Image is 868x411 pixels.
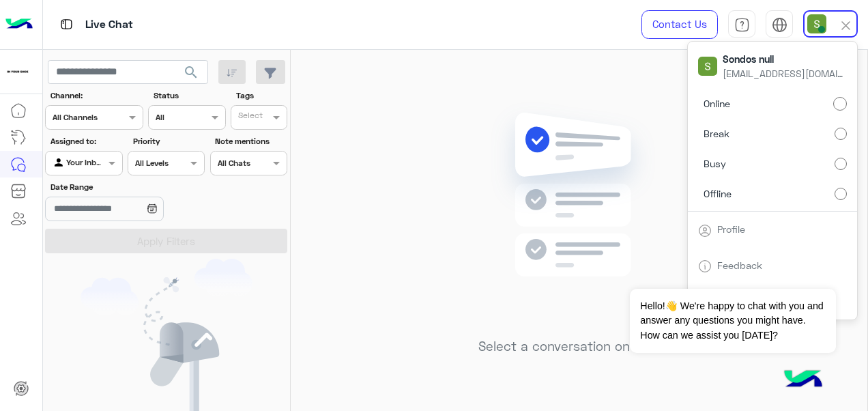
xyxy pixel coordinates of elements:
input: Offline [835,188,847,200]
div: Select [236,109,263,125]
label: Status [154,89,224,102]
span: Online [704,96,730,111]
img: close [838,18,854,33]
img: tab [698,224,712,238]
a: tab [728,10,755,39]
img: userImage [698,57,717,76]
span: search [183,64,199,81]
h5: Select a conversation on the left [478,339,680,354]
span: Offline [704,186,732,201]
input: Busy [835,158,847,170]
span: [EMAIL_ADDRESS][DOMAIN_NAME] [723,66,845,81]
label: Note mentions [215,135,285,147]
span: Break [704,126,729,141]
p: Live Chat [85,16,133,34]
span: Busy [704,156,726,171]
img: tab [734,17,750,33]
img: userImage [807,14,826,33]
img: hulul-logo.png [779,356,827,404]
label: Priority [133,135,203,147]
label: Tags [236,89,286,102]
input: Online [833,97,847,111]
label: Channel: [50,89,142,102]
input: Break [835,128,847,140]
img: tab [58,16,75,33]
img: no messages [480,102,678,328]
a: Contact Us [641,10,718,39]
a: Profile [717,223,745,235]
img: 923305001092802 [5,59,30,84]
span: Sondos null [723,52,845,66]
span: Hello!👋 We're happy to chat with you and answer any questions you might have. How can we assist y... [630,289,835,353]
button: search [175,60,208,89]
button: Apply Filters [45,229,287,253]
img: tab [772,17,787,33]
label: Date Range [50,181,203,193]
img: Logo [5,10,33,39]
label: Assigned to: [50,135,121,147]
